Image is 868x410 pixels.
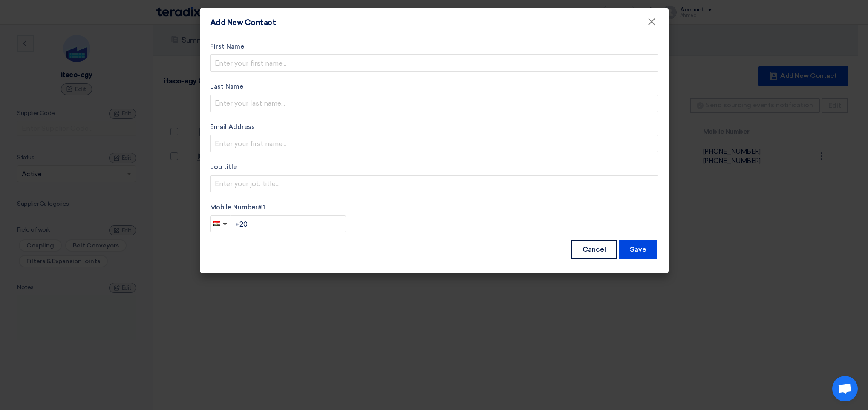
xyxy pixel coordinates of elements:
input: Enter your phone number... [231,215,346,232]
label: Email Address [210,122,658,132]
input: Enter your last name... [210,95,658,112]
a: Open chat [832,376,858,401]
label: Mobile Number #1 [210,203,658,212]
label: First Name [210,42,658,52]
label: Last Name [210,82,658,92]
input: Enter your first name... [210,135,658,152]
input: Enter your first name... [210,54,658,72]
h4: Add New Contact [210,18,276,27]
button: Cancel [571,240,617,259]
span: × [647,15,656,32]
button: Close [640,14,663,31]
input: Enter your job title... [210,175,658,192]
button: Save [619,240,657,259]
label: Job title [210,162,658,172]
